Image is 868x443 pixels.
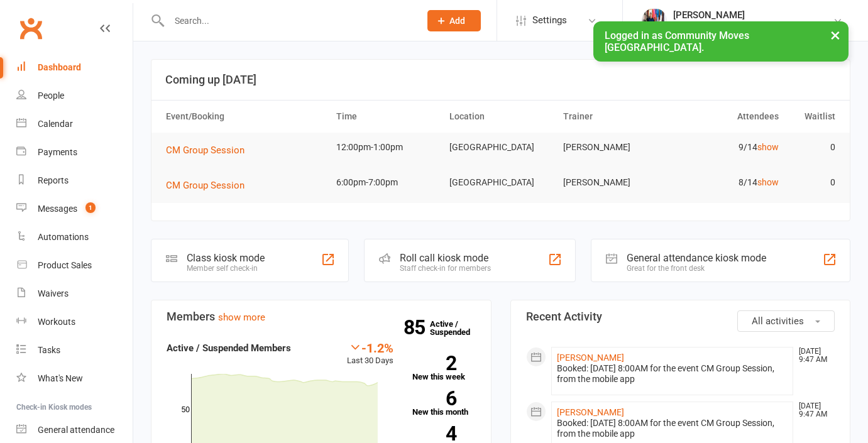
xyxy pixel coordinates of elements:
th: Trainer [558,101,671,133]
div: [PERSON_NAME] [673,9,833,21]
div: Payments [38,147,77,157]
span: CM Group Session [166,180,244,191]
div: Calendar [38,119,73,129]
span: Settings [532,6,567,35]
div: What's New [38,373,83,383]
a: Workouts [16,308,133,336]
div: People [38,90,64,101]
div: Waivers [38,288,69,298]
div: Roll call kiosk mode [400,252,491,264]
a: Tasks [16,336,133,364]
a: [PERSON_NAME] [557,407,624,417]
div: Community Moves [GEOGRAPHIC_DATA] [673,21,833,32]
button: CM Group Session [166,178,253,193]
span: CM Group Session [166,145,244,156]
td: [GEOGRAPHIC_DATA] [444,168,558,197]
h3: Recent Activity [526,310,835,323]
a: Payments [16,138,133,167]
a: 85Active / Suspended [430,310,485,346]
a: [PERSON_NAME] [557,353,624,363]
th: Attendees [671,101,784,133]
div: -1.2% [347,341,393,354]
a: Clubworx [15,13,47,44]
a: Product Sales [16,251,133,280]
div: Staff check-in for members [400,264,491,273]
div: Booked: [DATE] 8:00AM for the event CM Group Session, from the mobile app [557,363,788,385]
button: Add [427,10,481,31]
a: Dashboard [16,53,133,82]
h3: Coming up [DATE] [165,74,836,86]
div: Messages [38,204,77,214]
td: 0 [784,168,841,197]
div: Class kiosk mode [187,252,265,264]
div: Product Sales [38,260,92,270]
th: Event/Booking [160,101,331,133]
div: Automations [38,232,89,242]
div: General attendance kiosk mode [627,252,766,264]
th: Location [444,101,558,133]
a: Waivers [16,280,133,308]
a: People [16,82,133,110]
time: [DATE] 9:47 AM [793,347,834,364]
img: thumb_image1633145819.png [642,8,667,33]
a: show [757,142,779,152]
span: All activities [752,315,804,327]
span: Logged in as Community Moves [GEOGRAPHIC_DATA]. [605,30,749,53]
a: What's New [16,364,133,393]
span: Add [449,16,465,26]
td: 9/14 [671,133,784,162]
h3: Members [167,310,476,323]
a: Reports [16,167,133,195]
div: Reports [38,175,69,185]
a: 2New this week [412,356,475,381]
div: Great for the front desk [627,264,766,273]
strong: 85 [404,318,430,337]
td: 0 [784,133,841,162]
div: General attendance [38,425,114,435]
td: 6:00pm-7:00pm [331,168,444,197]
span: 1 [85,202,96,213]
strong: 2 [412,354,456,373]
button: CM Group Session [166,143,253,158]
div: Last 30 Days [347,341,393,368]
button: × [824,21,847,48]
a: show [757,177,779,187]
a: show more [218,312,265,323]
td: 8/14 [671,168,784,197]
a: 6New this month [412,391,475,416]
div: Tasks [38,345,60,355]
td: 12:00pm-1:00pm [331,133,444,162]
div: Dashboard [38,62,81,72]
a: Calendar [16,110,133,138]
button: All activities [737,310,835,332]
strong: Active / Suspended Members [167,342,291,354]
th: Time [331,101,444,133]
div: Workouts [38,317,75,327]
td: [PERSON_NAME] [558,168,671,197]
th: Waitlist [784,101,841,133]
a: Automations [16,223,133,251]
a: Messages 1 [16,195,133,223]
time: [DATE] 9:47 AM [793,402,834,418]
strong: 6 [412,389,456,408]
td: [PERSON_NAME] [558,133,671,162]
strong: 4 [412,424,456,443]
td: [GEOGRAPHIC_DATA] [444,133,558,162]
input: Search... [165,12,411,30]
div: Booked: [DATE] 8:00AM for the event CM Group Session, from the mobile app [557,418,788,439]
div: Member self check-in [187,264,265,273]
